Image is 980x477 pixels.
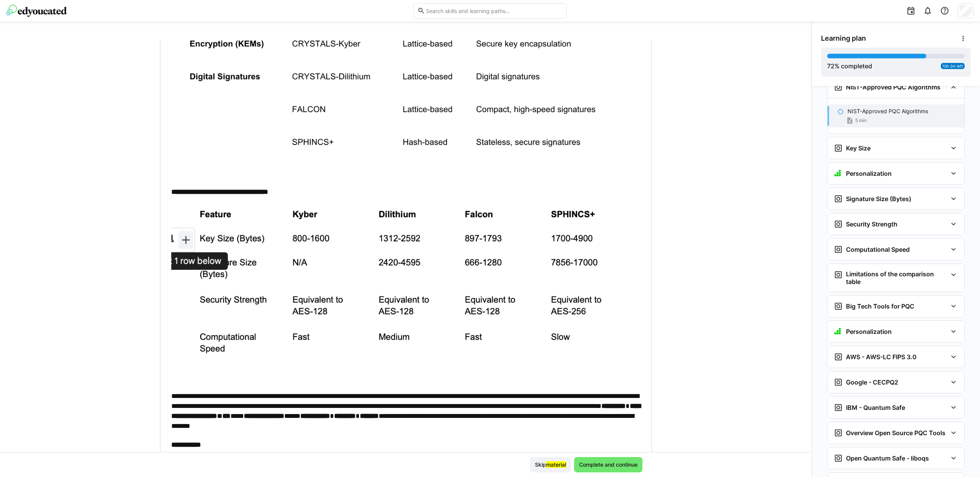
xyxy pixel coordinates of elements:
[846,83,940,91] h3: NIST-Approved PQC Algorithms
[574,457,642,472] button: Complete and continue
[846,195,911,203] h3: Signature Size (Bytes)
[846,246,910,253] h3: Computational Speed
[846,144,871,152] h3: Key Size
[846,353,917,361] h3: AWS - AWS-LC FIPS 3.0
[846,270,947,286] h3: Limitations of the comparison table
[846,429,945,437] h3: Overview Open Source PQC Tools
[846,378,898,386] h3: Google - CECPQ2
[535,461,566,468] msreadoutspan: Skip
[846,302,914,310] h3: Big Tech Tools for PQC
[846,328,892,335] h3: Personalization
[530,457,571,472] button: Skipmaterial
[821,34,866,43] span: Learning plan
[942,64,963,68] span: 10h 2m left
[827,61,872,71] div: % completed
[846,220,897,228] h3: Security Strength
[578,461,639,469] span: Complete and continue
[846,454,929,462] h3: Open Quantum Safe - liboqs
[846,170,892,177] h3: Personalization
[846,404,905,411] h3: IBM - Quantum Safe
[827,62,834,70] span: 72
[855,117,867,124] span: 5 min
[546,461,566,468] msreadoutspan: material
[848,107,928,115] p: NIST-Approved PQC Algorithms
[425,7,563,14] input: Search skills and learning paths…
